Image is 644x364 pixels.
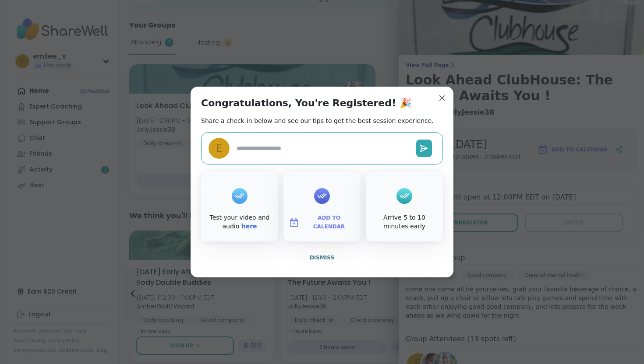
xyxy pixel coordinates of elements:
a: here [241,223,257,230]
span: Dismiss [310,255,334,261]
span: e [216,141,223,156]
img: ShareWell Logomark [289,217,299,228]
h2: Share a check-in below and see our tips to get the best session experience. [201,116,434,125]
button: Dismiss [201,248,443,267]
div: Arrive 5 to 10 minutes early [368,213,441,231]
span: Add to Calendar [303,214,355,231]
h1: Congratulations, You're Registered! 🎉 [201,97,411,109]
div: Test your video and audio [203,213,276,231]
button: Add to Calendar [285,213,359,232]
